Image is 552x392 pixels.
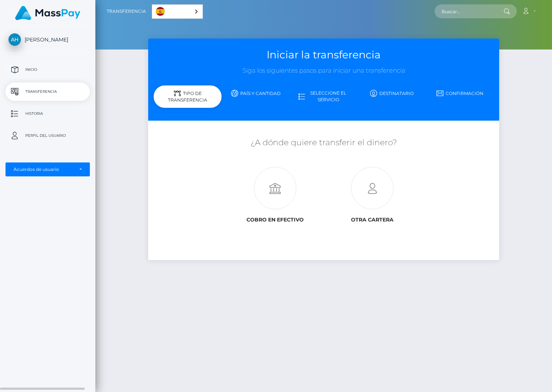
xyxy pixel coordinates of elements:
[107,4,146,19] a: Transferencia
[8,64,87,75] p: Inicio
[154,48,494,62] h3: Iniciar la transferencia
[8,130,87,141] p: Perfil del usuario
[152,4,203,19] div: Language
[329,217,416,223] h6: Otra cartera
[6,61,90,79] a: Inicio
[6,162,90,176] button: Acuerdos de usuario
[290,87,358,106] a: Seleccione el servicio
[232,217,318,223] h6: Cobro en efectivo
[154,137,494,149] h5: ¿A dónde quiere transferir el dinero?
[154,66,494,75] h3: Siga los siguientes pasos para iniciar una transferencia
[6,83,90,101] a: Transferencia
[14,166,74,172] div: Acuerdos de usuario
[154,85,222,108] div: Tipo de transferencia
[152,5,202,18] a: Español
[152,4,203,19] aside: Language selected: Español
[8,86,87,97] p: Transferencia
[222,87,290,100] a: País y cantidad
[6,36,90,43] span: [PERSON_NAME]
[6,127,90,145] a: Perfil del usuario
[8,108,87,119] p: Historia
[15,6,80,20] img: MassPay
[426,87,494,100] a: Confirmación
[6,105,90,123] a: Historia
[435,4,504,18] input: Buscar...
[358,87,426,100] a: Destinatario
